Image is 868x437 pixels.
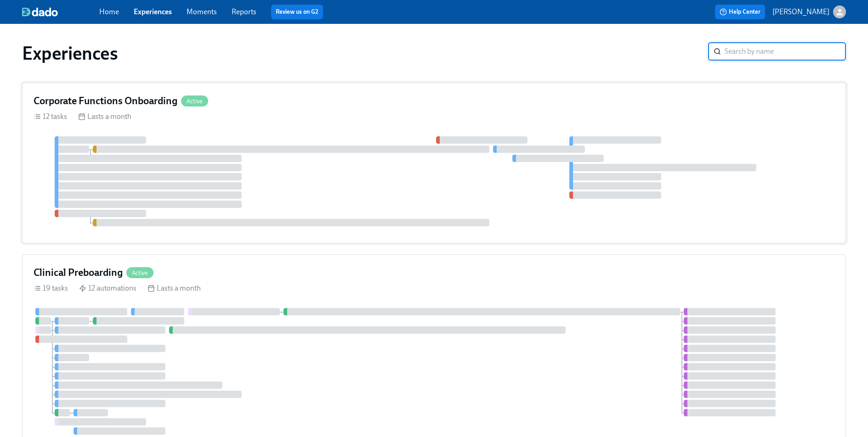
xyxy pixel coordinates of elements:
a: Experiences [134,7,172,16]
a: Reports [232,7,256,16]
input: Search by name [725,42,846,61]
span: Active [126,269,153,276]
p: [PERSON_NAME] [772,7,829,17]
h4: Clinical Preboarding [34,266,123,280]
button: Help Center [715,5,765,19]
button: [PERSON_NAME] [772,6,846,18]
a: Review us on G2 [276,7,318,17]
div: 12 automations [79,283,136,293]
a: Moments [187,7,217,16]
a: dado [22,7,99,17]
img: dado [22,7,58,17]
a: Corporate Functions OnboardingActive12 tasks Lasts a month [22,83,846,243]
span: Help Center [720,7,760,17]
div: 19 tasks [34,283,68,293]
div: Lasts a month [78,112,131,122]
div: 12 tasks [34,112,67,122]
h1: Experiences [22,42,118,64]
div: Lasts a month [148,283,201,293]
a: Home [99,7,119,16]
button: Review us on G2 [271,5,323,19]
h4: Corporate Functions Onboarding [34,94,177,108]
span: Active [181,98,208,105]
